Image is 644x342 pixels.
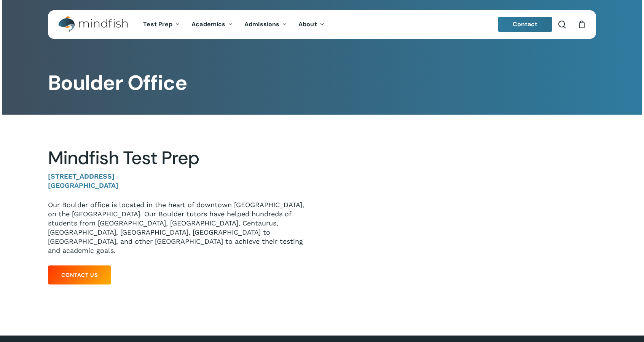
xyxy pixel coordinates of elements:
[48,265,111,284] a: Contact Us
[191,20,225,28] span: Academics
[239,21,293,28] a: Admissions
[48,172,115,180] strong: [STREET_ADDRESS]
[48,147,311,169] h2: Mindfish Test Prep
[48,71,596,95] h1: Boulder Office
[61,271,98,279] span: Contact Us
[293,21,330,28] a: About
[143,20,172,28] span: Test Prep
[298,20,317,28] span: About
[498,17,553,32] a: Contact
[577,20,586,29] a: Cart
[137,21,186,28] a: Test Prep
[244,20,279,28] span: Admissions
[137,10,330,39] nav: Main Menu
[186,21,239,28] a: Academics
[48,181,118,189] strong: [GEOGRAPHIC_DATA]
[48,10,596,39] header: Main Menu
[48,200,311,255] p: Our Boulder office is located in the heart of downtown [GEOGRAPHIC_DATA], on the [GEOGRAPHIC_DATA...
[513,20,538,28] span: Contact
